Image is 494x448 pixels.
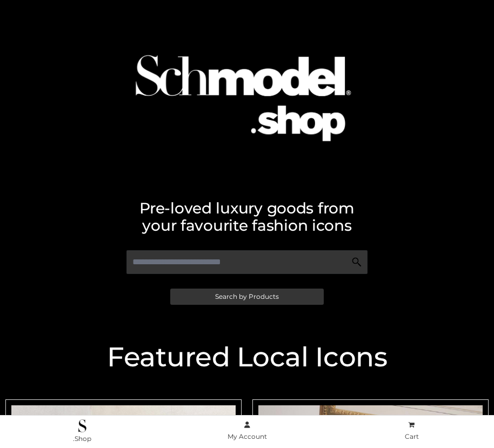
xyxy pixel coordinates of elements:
[5,199,489,234] h2: Pre-loved luxury goods from your favourite fashion icons
[405,432,419,440] span: Cart
[165,419,330,443] a: My Account
[351,257,362,268] img: Search Icon
[170,289,324,305] a: Search by Products
[228,432,267,440] span: My Account
[329,419,494,443] a: Cart
[215,293,279,300] span: Search by Products
[73,434,91,443] span: .Shop
[78,419,86,432] img: .Shop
